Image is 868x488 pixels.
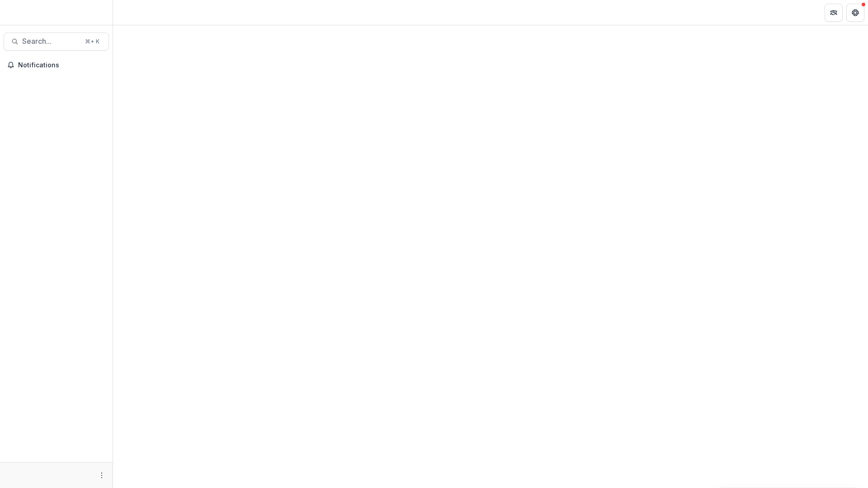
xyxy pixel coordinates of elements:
[83,37,101,47] div: ⌘ + K
[18,61,105,69] span: Notifications
[846,4,864,22] button: Get Help
[22,37,80,46] span: Search...
[4,58,109,72] button: Notifications
[4,33,109,51] button: Search...
[825,4,843,22] button: Partners
[117,6,155,19] nav: breadcrumb
[96,470,107,481] button: More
